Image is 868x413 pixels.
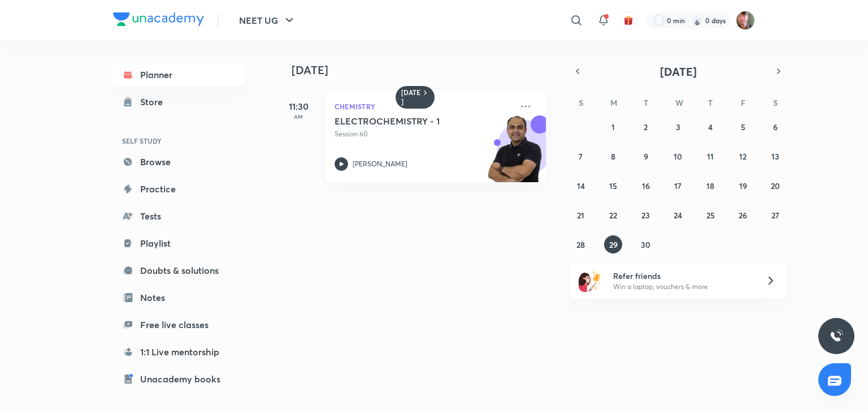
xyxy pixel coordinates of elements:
h6: Refer friends [613,270,752,282]
a: Doubts & solutions [113,259,244,282]
a: Company Logo [113,12,204,29]
abbr: September 24, 2025 [674,210,682,221]
abbr: September 29, 2025 [609,239,618,250]
button: September 15, 2025 [604,177,622,195]
abbr: Wednesday [675,97,683,108]
button: September 18, 2025 [701,177,719,195]
abbr: September 5, 2025 [741,122,745,132]
button: September 9, 2025 [637,147,655,165]
button: September 10, 2025 [669,147,687,165]
button: September 26, 2025 [734,206,752,224]
abbr: September 17, 2025 [674,180,682,191]
button: September 27, 2025 [766,206,784,224]
button: September 21, 2025 [572,206,590,224]
button: September 14, 2025 [572,177,590,195]
a: Browse [113,150,244,173]
abbr: September 10, 2025 [674,151,682,162]
a: Notes [113,286,244,309]
button: September 23, 2025 [637,206,655,224]
img: Company Logo [113,12,204,26]
a: Tests [113,205,244,227]
h5: 11:30 [276,100,321,113]
abbr: September 27, 2025 [771,210,779,221]
button: September 6, 2025 [766,118,784,136]
abbr: September 25, 2025 [706,210,715,221]
button: NEET UG [232,9,303,32]
abbr: September 1, 2025 [611,122,615,132]
button: September 2, 2025 [637,118,655,136]
abbr: September 28, 2025 [576,239,585,250]
button: September 1, 2025 [604,118,622,136]
h4: [DATE] [292,63,557,77]
img: referral [579,269,601,292]
abbr: September 9, 2025 [644,151,648,162]
abbr: September 11, 2025 [707,151,714,162]
button: September 20, 2025 [766,177,784,195]
abbr: September 4, 2025 [708,122,713,132]
button: September 30, 2025 [637,235,655,253]
button: September 25, 2025 [701,206,719,224]
button: September 24, 2025 [669,206,687,224]
abbr: September 12, 2025 [739,151,747,162]
a: Practice [113,178,244,200]
a: Playlist [113,232,244,255]
button: September 5, 2025 [734,118,752,136]
abbr: September 15, 2025 [609,180,617,191]
button: September 19, 2025 [734,177,752,195]
abbr: September 16, 2025 [642,180,650,191]
abbr: September 22, 2025 [609,210,617,221]
abbr: Friday [741,97,745,108]
button: September 4, 2025 [701,118,719,136]
button: September 22, 2025 [604,206,622,224]
p: Session 60 [335,129,512,139]
p: Chemistry [335,100,512,113]
abbr: September 8, 2025 [611,151,615,162]
abbr: September 26, 2025 [739,210,747,221]
a: 1:1 Live mentorship [113,341,244,363]
button: September 16, 2025 [637,177,655,195]
a: Free live classes [113,313,244,336]
abbr: September 14, 2025 [577,180,585,191]
abbr: September 19, 2025 [739,180,747,191]
div: Store [140,95,170,109]
abbr: September 30, 2025 [641,239,650,250]
button: September 7, 2025 [572,147,590,165]
abbr: September 6, 2025 [773,122,778,132]
abbr: Tuesday [644,97,648,108]
abbr: Monday [610,97,617,108]
button: September 12, 2025 [734,147,752,165]
img: streak [692,15,703,26]
button: September 8, 2025 [604,147,622,165]
abbr: September 13, 2025 [771,151,779,162]
img: unacademy [484,115,546,193]
button: September 28, 2025 [572,235,590,253]
img: avatar [623,15,633,25]
button: September 29, 2025 [604,235,622,253]
h6: [DATE] [401,88,421,106]
abbr: Thursday [708,97,713,108]
p: [PERSON_NAME] [353,159,407,169]
p: AM [276,113,321,120]
abbr: Sunday [579,97,583,108]
button: September 13, 2025 [766,147,784,165]
a: Store [113,91,244,113]
a: Planner [113,63,244,86]
abbr: September 20, 2025 [771,180,780,191]
a: Unacademy books [113,368,244,390]
button: September 3, 2025 [669,118,687,136]
abbr: September 3, 2025 [676,122,680,132]
abbr: September 18, 2025 [706,180,714,191]
h6: SELF STUDY [113,131,244,150]
button: September 11, 2025 [701,147,719,165]
abbr: Saturday [773,97,778,108]
button: September 17, 2025 [669,177,687,195]
img: ttu [830,329,843,343]
button: [DATE] [585,63,771,79]
abbr: September 21, 2025 [577,210,584,221]
abbr: September 2, 2025 [644,122,648,132]
img: Ravii [736,11,755,30]
p: Win a laptop, vouchers & more [613,282,752,292]
span: [DATE] [660,64,697,79]
abbr: September 7, 2025 [579,151,583,162]
button: avatar [619,11,637,29]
